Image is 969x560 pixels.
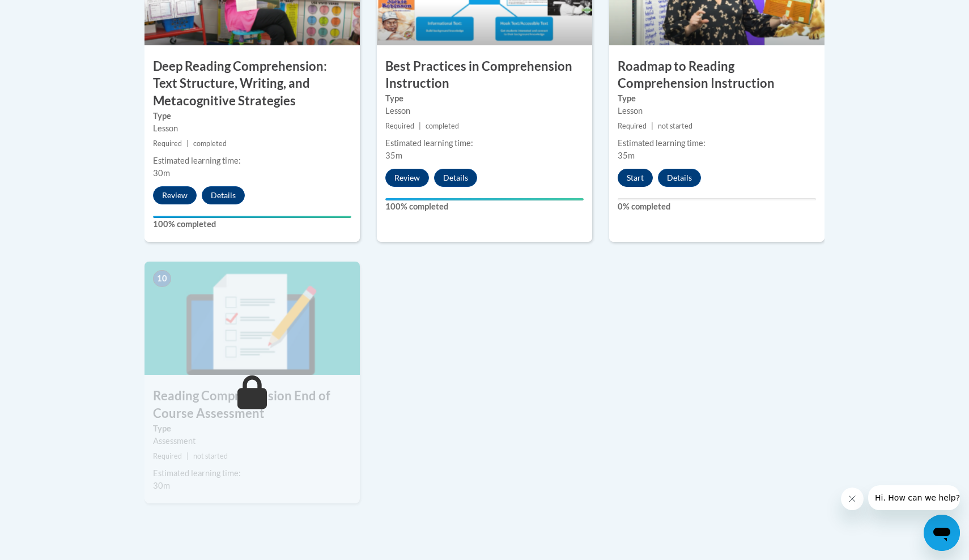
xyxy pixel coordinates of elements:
span: Required [385,122,414,130]
label: 100% completed [153,218,351,230]
img: Course Image [144,262,360,375]
span: not started [658,122,692,130]
h3: Deep Reading Comprehension: Text Structure, Writing, and Metacognitive Strategies [144,58,360,110]
div: Estimated learning time: [153,467,351,480]
label: 100% completed [385,200,584,213]
label: Type [153,110,351,122]
span: 10 [153,270,171,287]
button: Start [618,169,653,187]
div: Lesson [618,105,816,117]
span: 30m [153,168,170,178]
button: Review [153,186,197,204]
label: Type [153,422,351,435]
label: Type [385,92,584,105]
div: Estimated learning time: [153,155,351,167]
button: Details [658,169,701,187]
span: 30m [153,481,170,490]
div: Assessment [153,435,351,447]
span: Required [618,122,647,130]
label: 0% completed [618,200,816,213]
span: 35m [385,151,402,160]
button: Details [434,169,477,187]
span: 35m [618,151,635,160]
span: completed [426,122,459,130]
span: completed [193,139,227,148]
iframe: Button to launch messaging window [924,515,960,551]
div: Lesson [153,122,351,135]
div: Estimated learning time: [618,137,816,149]
span: | [186,452,189,460]
h3: Roadmap to Reading Comprehension Instruction [609,58,824,93]
iframe: Message from company [868,485,960,510]
span: Required [153,139,182,148]
span: | [419,122,421,130]
div: Your progress [385,198,584,200]
button: Details [202,186,245,204]
div: Your progress [153,216,351,218]
div: Estimated learning time: [385,137,584,149]
h3: Best Practices in Comprehension Instruction [377,58,592,93]
div: Lesson [385,105,584,117]
span: | [186,139,189,148]
span: Required [153,452,182,460]
h3: Reading Comprehension End of Course Assessment [144,387,360,422]
iframe: Close message [841,488,864,510]
span: not started [193,452,228,460]
label: Type [618,92,816,105]
button: Review [385,169,429,187]
span: | [651,122,653,130]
